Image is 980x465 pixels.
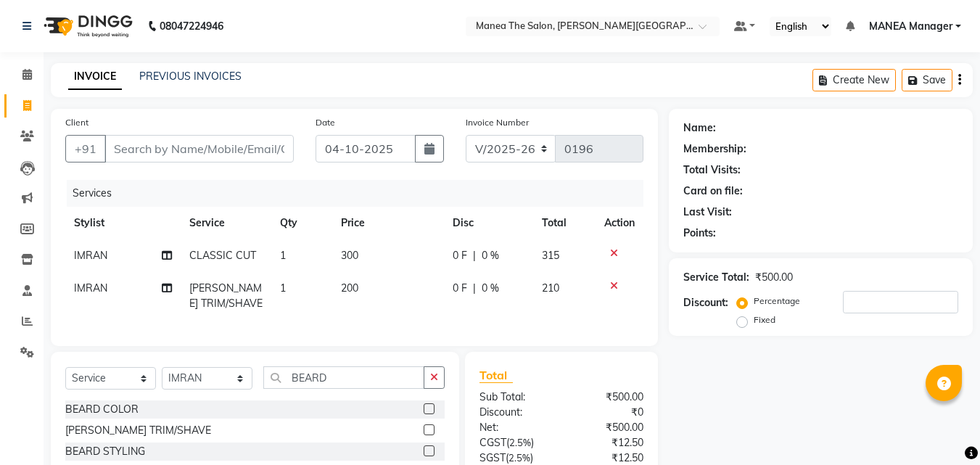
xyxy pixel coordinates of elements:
[683,295,728,310] div: Discount:
[542,249,559,262] span: 315
[812,69,896,91] button: Create New
[444,207,533,239] th: Disc
[561,435,654,450] div: ₹12.50
[453,248,467,263] span: 0 F
[271,207,332,239] th: Qty
[755,270,793,285] div: ₹500.00
[74,281,107,295] span: IMRAN
[139,70,242,83] a: PREVIOUS INVOICES
[683,184,743,199] div: Card on file:
[65,135,106,162] button: +91
[683,120,716,136] div: Name:
[65,116,88,129] label: Client
[482,248,499,263] span: 0 %
[479,451,506,464] span: SGST
[542,281,559,295] span: 210
[263,366,424,389] input: Search or Scan
[509,437,531,448] span: 2.5%
[469,420,561,435] div: Net:
[919,407,965,450] iframe: chat widget
[65,444,145,459] div: BEARD STYLING
[561,390,654,405] div: ₹500.00
[160,6,223,46] b: 08047224946
[473,281,476,296] span: |
[469,405,561,420] div: Discount:
[37,6,136,46] img: logo
[341,281,358,295] span: 200
[316,116,335,129] label: Date
[902,69,952,91] button: Save
[561,420,654,435] div: ₹500.00
[533,207,596,239] th: Total
[473,248,476,263] span: |
[65,402,139,417] div: BEARD COLOR
[683,162,741,178] div: Total Visits:
[479,368,513,383] span: Total
[280,281,286,295] span: 1
[683,270,749,285] div: Service Total:
[466,116,529,129] label: Invoice Number
[189,249,256,262] span: CLASSIC CUT
[683,141,746,157] div: Membership:
[280,249,286,262] span: 1
[869,19,952,34] span: MANEA Manager
[596,207,643,239] th: Action
[561,405,654,420] div: ₹0
[104,135,294,162] input: Search by Name/Mobile/Email/Code
[341,249,358,262] span: 300
[479,436,506,449] span: CGST
[683,205,732,220] div: Last Visit:
[754,313,775,326] label: Fixed
[181,207,271,239] th: Service
[332,207,444,239] th: Price
[67,180,654,207] div: Services
[683,226,716,241] div: Points:
[68,64,122,90] a: INVOICE
[189,281,263,310] span: [PERSON_NAME] TRIM/SHAVE
[469,390,561,405] div: Sub Total:
[508,452,530,464] span: 2.5%
[453,281,467,296] span: 0 F
[754,295,800,308] label: Percentage
[482,281,499,296] span: 0 %
[469,435,561,450] div: ( )
[65,423,211,438] div: [PERSON_NAME] TRIM/SHAVE
[65,207,181,239] th: Stylist
[74,249,107,262] span: IMRAN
